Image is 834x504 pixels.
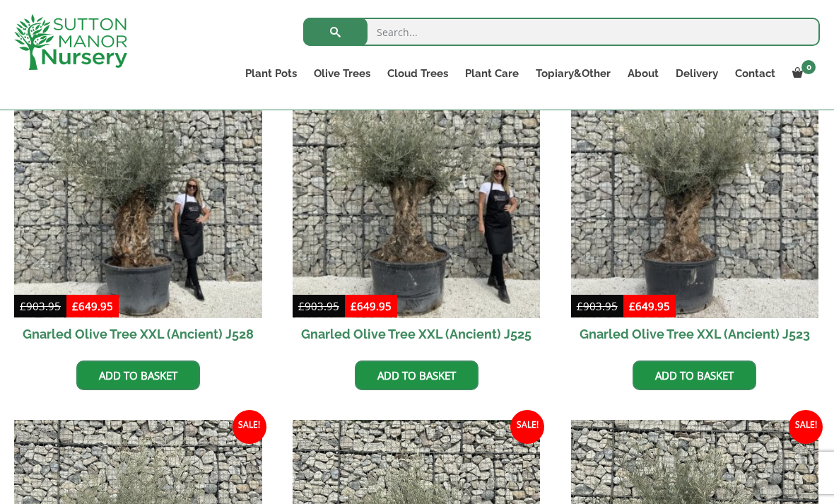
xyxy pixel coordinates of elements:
[14,318,262,350] h2: Gnarled Olive Tree XXL (Ancient) J528
[571,70,819,318] img: Gnarled Olive Tree XXL (Ancient) J523
[76,361,200,390] a: Add to basket: “Gnarled Olive Tree XXL (Ancient) J528”
[293,318,541,350] h2: Gnarled Olive Tree XXL (Ancient) J525
[351,299,392,313] bdi: 649.95
[577,299,583,313] span: £
[20,299,61,313] bdi: 903.95
[20,299,26,313] span: £
[298,299,339,313] bdi: 903.95
[351,299,357,313] span: £
[527,64,619,83] a: Topiary&Other
[510,410,544,444] span: Sale!
[784,64,820,83] a: 0
[72,299,78,313] span: £
[14,70,262,350] a: Sale! Gnarled Olive Tree XXL (Ancient) J528
[727,64,784,83] a: Contact
[293,70,541,350] a: Sale! Gnarled Olive Tree XXL (Ancient) J525
[629,299,670,313] bdi: 649.95
[355,361,478,390] a: Add to basket: “Gnarled Olive Tree XXL (Ancient) J525”
[72,299,113,313] bdi: 649.95
[629,299,635,313] span: £
[305,64,379,83] a: Olive Trees
[789,410,823,444] span: Sale!
[571,70,819,350] a: Sale! Gnarled Olive Tree XXL (Ancient) J523
[298,299,305,313] span: £
[293,70,541,318] img: Gnarled Olive Tree XXL (Ancient) J525
[237,64,305,83] a: Plant Pots
[571,318,819,350] h2: Gnarled Olive Tree XXL (Ancient) J523
[577,299,618,313] bdi: 903.95
[14,70,262,318] img: Gnarled Olive Tree XXL (Ancient) J528
[14,14,127,70] img: logo
[633,361,756,390] a: Add to basket: “Gnarled Olive Tree XXL (Ancient) J523”
[233,410,266,444] span: Sale!
[379,64,457,83] a: Cloud Trees
[457,64,527,83] a: Plant Care
[667,64,727,83] a: Delivery
[801,60,816,74] span: 0
[303,18,820,46] input: Search...
[619,64,667,83] a: About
